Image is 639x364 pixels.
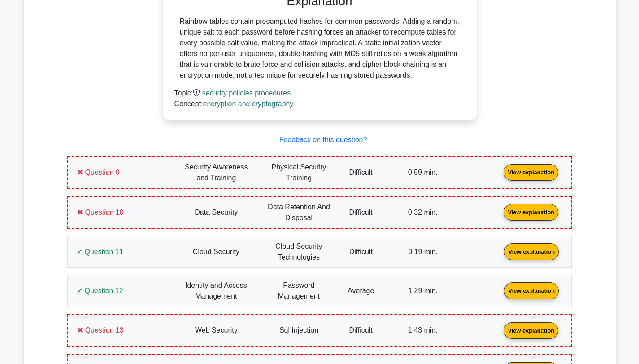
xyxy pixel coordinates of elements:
[279,136,367,143] a: Feedback on this question?
[202,89,291,97] a: security policies procedures
[500,286,562,294] a: View explanation
[500,168,562,176] a: View explanation
[203,100,294,108] a: encryption and cryptography
[500,247,562,255] a: View explanation
[174,99,465,109] div: Concept:
[500,208,562,216] a: View explanation
[174,88,465,99] div: Topic:
[180,16,460,81] div: Rainbow tables contain precomputed hashes for common passwords. Adding a random, unique salt to e...
[500,326,562,334] a: View explanation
